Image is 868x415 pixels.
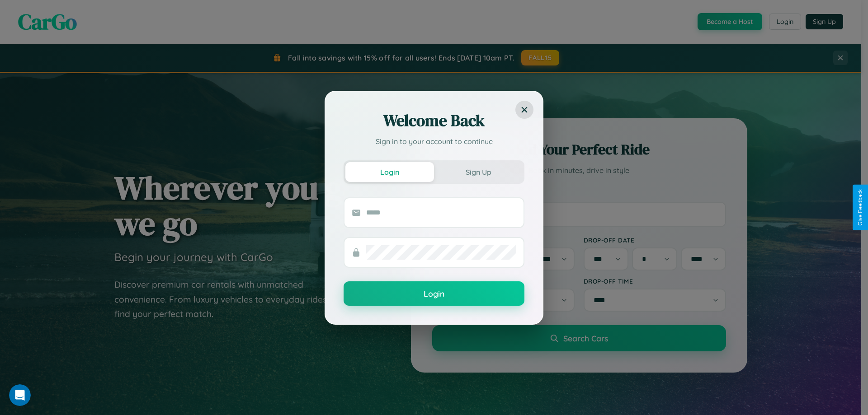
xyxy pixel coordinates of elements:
[345,162,434,182] button: Login
[344,281,524,306] button: Login
[857,189,863,226] div: Give Feedback
[344,136,524,147] p: Sign in to your account to continue
[344,110,524,131] h2: Welcome Back
[9,384,31,406] iframe: Intercom live chat
[434,162,523,182] button: Sign Up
